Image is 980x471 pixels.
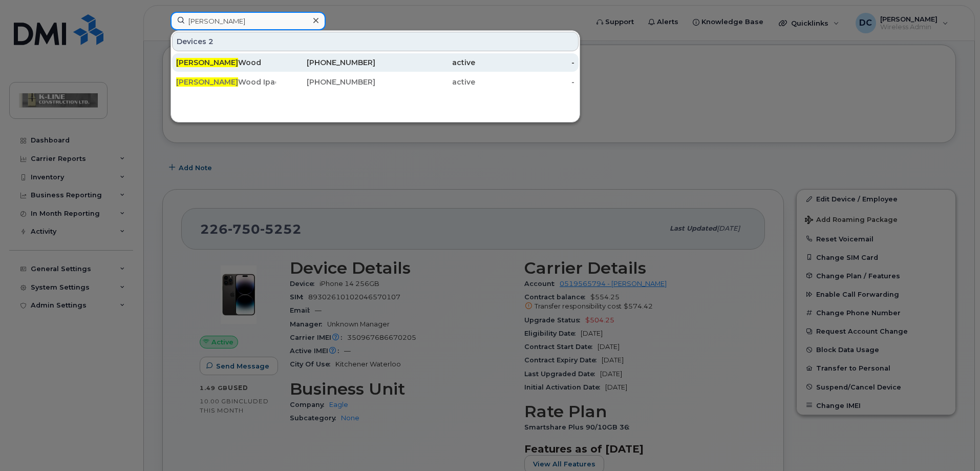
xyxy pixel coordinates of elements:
[176,77,276,87] div: Wood Ipad
[172,32,579,51] div: Devices
[475,57,575,68] div: -
[276,57,376,68] div: [PHONE_NUMBER]
[475,77,575,87] div: -
[375,57,475,68] div: active
[276,77,376,87] div: [PHONE_NUMBER]
[171,12,326,30] input: Find something...
[172,53,579,72] a: [PERSON_NAME]Wood[PHONE_NUMBER]active-
[375,77,475,87] div: active
[176,58,238,67] span: [PERSON_NAME]
[176,57,276,68] div: Wood
[208,36,214,47] span: 2
[172,73,579,91] a: [PERSON_NAME]Wood Ipad[PHONE_NUMBER]active-
[176,77,238,87] span: [PERSON_NAME]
